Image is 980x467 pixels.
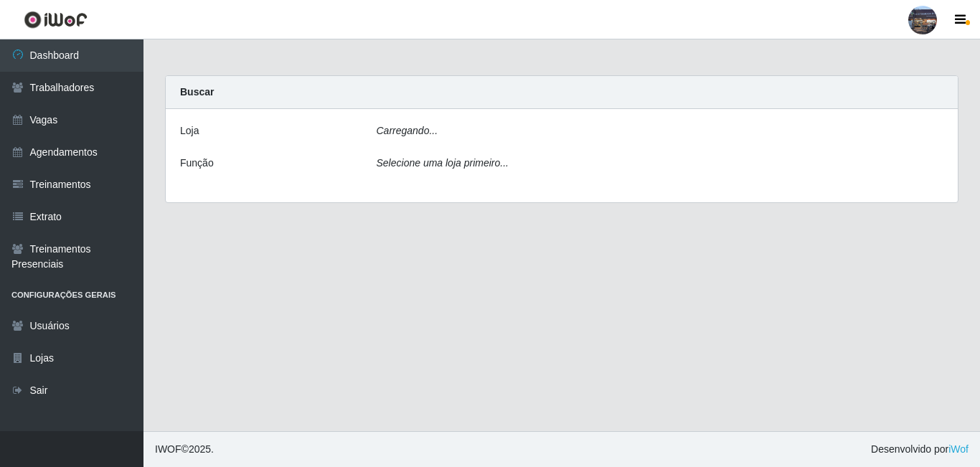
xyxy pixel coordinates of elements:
label: Loja [180,123,199,138]
label: Função [180,156,214,171]
i: Selecione uma loja primeiro... [377,157,509,169]
span: Desenvolvido por [871,442,969,457]
i: Carregando... [377,125,438,136]
span: IWOF [155,443,182,455]
img: CoreUI Logo [24,11,88,29]
span: © 2025 . [155,442,214,457]
a: iWof [948,443,969,455]
strong: Buscar [180,86,214,98]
